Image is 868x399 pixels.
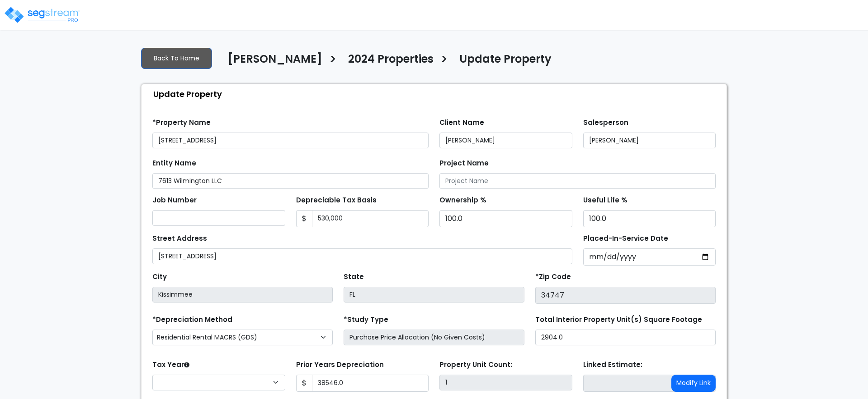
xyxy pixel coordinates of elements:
label: City [152,272,167,282]
h4: Update Property [459,53,552,68]
h4: 2024 Properties [348,53,434,68]
input: Building Count [439,375,572,390]
a: Update Property [453,53,552,72]
input: Zip Code [535,287,716,304]
button: Modify Link [671,375,716,392]
label: Project Name [439,158,489,169]
input: Client Name [439,133,572,148]
label: Linked Estimate: [583,360,642,370]
input: 0.00 [312,375,429,392]
label: State [344,272,364,282]
span: $ [296,210,312,227]
h3: > [440,52,448,69]
a: [PERSON_NAME] [221,53,322,72]
h4: [PERSON_NAME] [228,53,322,68]
a: Back To Home [141,48,212,69]
label: Useful Life % [583,195,627,206]
label: Entity Name [152,158,196,169]
label: Salesperson [583,118,628,128]
input: Depreciation [583,210,716,227]
label: Depreciable Tax Basis [296,195,377,206]
label: *Depreciation Method [152,315,232,325]
input: Street Address [152,248,572,264]
label: Property Unit Count: [439,360,512,370]
input: Ownership [439,210,572,227]
label: Job Number [152,195,197,206]
h3: > [329,52,337,69]
label: Client Name [439,118,484,128]
label: *Study Type [344,315,388,325]
label: Prior Years Depreciation [296,360,384,370]
input: Entity Name [152,173,429,189]
label: Tax Year [152,360,189,370]
input: Project Name [439,173,716,189]
label: Street Address [152,234,207,244]
input: Property Name [152,133,429,148]
label: Placed-In-Service Date [583,234,668,244]
input: total square foot [535,330,716,345]
span: $ [296,375,312,392]
div: Update Property [146,84,726,104]
label: *Property Name [152,118,211,128]
input: 0.00 [312,210,429,227]
a: 2024 Properties [341,53,434,72]
label: Ownership % [439,195,486,206]
img: logo_pro_r.png [4,6,80,24]
label: Total Interior Property Unit(s) Square Footage [535,315,702,325]
label: *Zip Code [535,272,571,282]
